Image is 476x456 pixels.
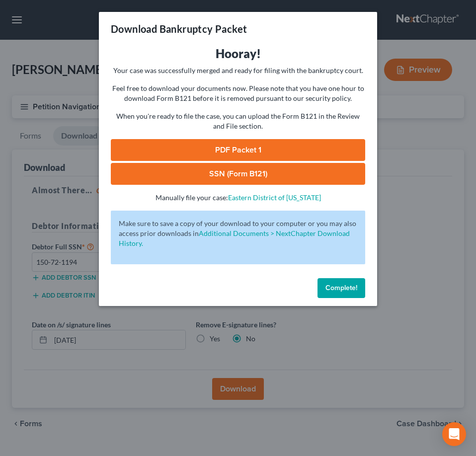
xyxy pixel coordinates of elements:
[317,278,365,298] button: Complete!
[111,163,365,185] a: SSN (Form B121)
[228,193,321,202] a: Eastern District of [US_STATE]
[111,139,365,161] a: PDF Packet 1
[111,66,365,76] p: Your case was successfully merged and ready for filing with the bankruptcy court.
[325,284,357,292] span: Complete!
[111,111,365,131] p: When you're ready to file the case, you can upload the Form B121 in the Review and File section.
[442,422,466,446] div: Open Intercom Messenger
[119,229,350,247] a: Additional Documents > NextChapter Download History.
[111,46,365,62] h3: Hooray!
[111,193,365,203] p: Manually file your case:
[119,219,357,248] p: Make sure to save a copy of your download to your computer or you may also access prior downloads in
[111,22,247,36] h3: Download Bankruptcy Packet
[111,83,365,103] p: Feel free to download your documents now. Please note that you have one hour to download Form B12...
